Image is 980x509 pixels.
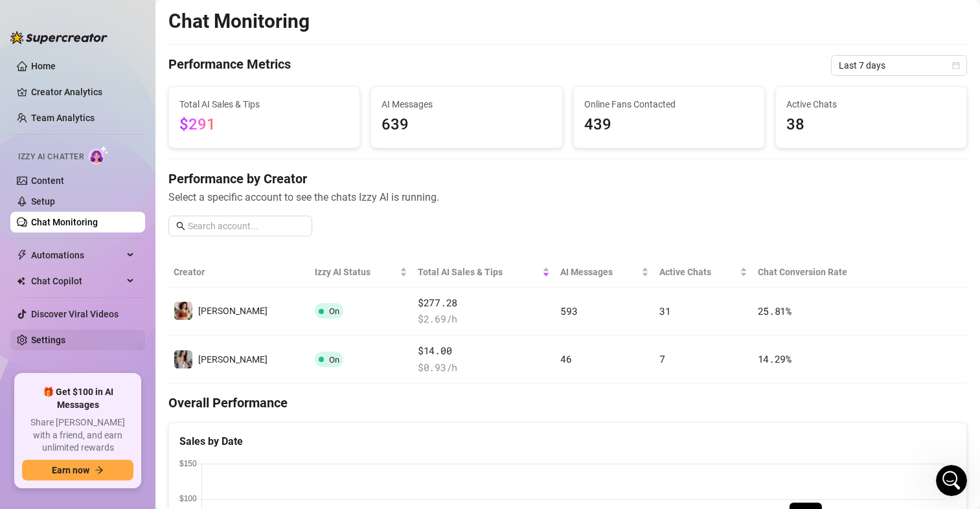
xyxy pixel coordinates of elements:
[31,175,64,186] a: Content
[758,352,792,365] span: 14.29 %
[555,257,654,288] th: AI Messages
[584,97,754,111] span: Online Fans Contacted
[22,386,133,411] span: 🎁 Get $100 in AI Messages
[659,304,670,317] span: 31
[758,304,792,317] span: 25.81 %
[31,309,119,319] a: Discover Viral Videos
[310,257,413,288] th: Izzy AI Status
[560,352,571,365] span: 46
[18,151,84,163] span: Izzy AI Chatter
[174,350,192,368] img: Maki
[753,257,887,288] th: Chat Conversion Rate
[168,9,310,34] h2: Chat Monitoring
[418,343,550,359] span: $14.00
[95,466,104,475] span: arrow-right
[786,113,956,137] span: 38
[17,250,27,260] span: thunderbolt
[418,295,550,311] span: $277.28
[560,304,577,317] span: 593
[198,354,268,365] span: [PERSON_NAME]
[176,221,185,231] span: search
[168,55,291,76] h4: Performance Metrics
[382,97,551,111] span: AI Messages
[936,465,967,496] iframe: Intercom live chat
[168,170,967,188] h4: Performance by Creator
[315,265,397,279] span: Izzy AI Status
[382,113,551,137] span: 639
[31,61,56,71] a: Home
[168,189,967,205] span: Select a specific account to see the chats Izzy AI is running.
[418,265,540,279] span: Total AI Sales & Tips
[179,115,216,133] span: $291
[654,257,752,288] th: Active Chats
[168,257,310,288] th: Creator
[179,97,349,111] span: Total AI Sales & Tips
[31,217,98,227] a: Chat Monitoring
[952,62,960,69] span: calendar
[418,360,550,376] span: $ 0.93 /h
[31,82,135,102] a: Creator Analytics
[31,271,123,291] span: Chat Copilot
[179,433,956,449] div: Sales by Date
[31,196,55,207] a: Setup
[413,257,555,288] th: Total AI Sales & Tips
[418,311,550,327] span: $ 2.69 /h
[168,394,967,412] h4: Overall Performance
[31,245,123,266] span: Automations
[89,146,109,164] img: AI Chatter
[659,352,665,365] span: 7
[17,277,25,286] img: Chat Copilot
[329,355,339,365] span: On
[329,306,339,316] span: On
[10,31,108,44] img: logo-BBDzfeDw.svg
[31,335,65,345] a: Settings
[188,219,304,233] input: Search account...
[31,113,95,123] a: Team Analytics
[52,465,89,475] span: Earn now
[786,97,956,111] span: Active Chats
[560,265,639,279] span: AI Messages
[174,302,192,320] img: maki
[22,416,133,455] span: Share [PERSON_NAME] with a friend, and earn unlimited rewards
[659,265,736,279] span: Active Chats
[584,113,754,137] span: 439
[22,460,133,481] button: Earn nowarrow-right
[198,306,268,316] span: [PERSON_NAME]
[839,56,959,75] span: Last 7 days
